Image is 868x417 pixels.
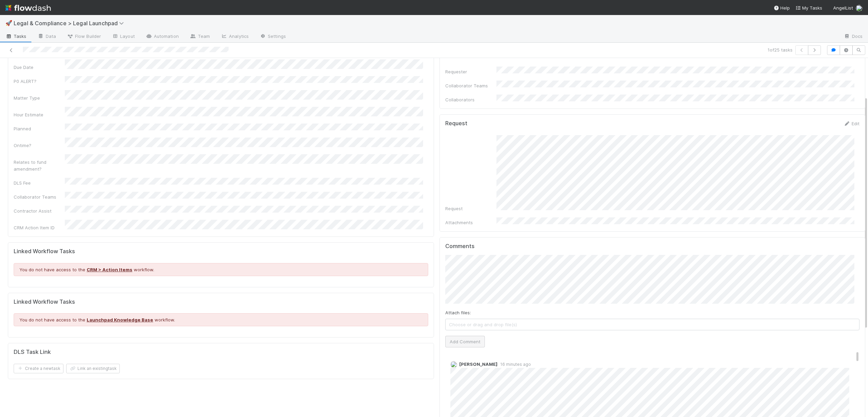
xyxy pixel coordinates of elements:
[14,142,65,149] div: Ontime?
[87,317,153,322] a: Launchpad Knowledge Base
[14,349,51,356] h5: DLS Task Link
[14,248,428,255] h5: Linked Workflow Tasks
[856,5,863,12] img: avatar_b5be9b1b-4537-4870-b8e7-50cc2287641b.png
[459,361,497,367] span: [PERSON_NAME]
[450,361,457,368] img: avatar_9d20afb4-344c-4512-8880-fee77f5fe71b.png
[14,207,65,214] div: Contractor Assist
[254,31,291,42] a: Settings
[14,111,65,118] div: Hour Estimate
[445,96,496,103] div: Collaborators
[14,125,65,132] div: Planned
[14,179,65,186] div: DLS Fee
[14,95,65,101] div: Matter Type
[14,263,428,276] div: You do not have access to the workflow.
[67,33,101,40] span: Flow Builder
[215,31,254,42] a: Analytics
[768,46,793,53] span: 1 of 25 tasks
[445,205,496,212] div: Request
[14,20,127,27] span: Legal & Compliance > Legal Launchpad
[843,121,859,126] a: Edit
[497,362,531,367] span: 16 minutes ago
[14,299,428,305] h5: Linked Workflow Tasks
[795,5,822,11] span: My Tasks
[14,224,65,231] div: CRM Action Item ID
[32,31,61,42] a: Data
[14,193,65,200] div: Collaborator Teams
[445,336,485,347] button: Add Comment
[184,31,215,42] a: Team
[5,33,27,40] span: Tasks
[14,64,65,71] div: Due Date
[445,82,496,89] div: Collaborator Teams
[773,4,790,11] div: Help
[833,5,853,11] span: AngelList
[446,319,859,330] span: Choose or drag and drop file(s)
[445,309,471,316] label: Attach files:
[61,31,106,42] a: Flow Builder
[14,364,63,373] button: Create a newtask
[5,20,12,26] span: 🚀
[445,68,496,75] div: Requester
[66,364,120,373] button: Link an existingtask
[14,313,428,326] div: You do not have access to the workflow.
[87,267,132,272] a: CRM > Action Items
[838,31,868,42] a: Docs
[795,4,822,11] a: My Tasks
[445,243,860,250] h5: Comments
[14,159,65,172] div: Relates to fund amendment?
[14,78,65,85] div: P0 ALERT?
[445,120,467,127] h5: Request
[140,31,184,42] a: Automation
[445,219,496,226] div: Attachments
[106,31,140,42] a: Layout
[5,2,51,14] img: logo-inverted-e16ddd16eac7371096b0.svg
